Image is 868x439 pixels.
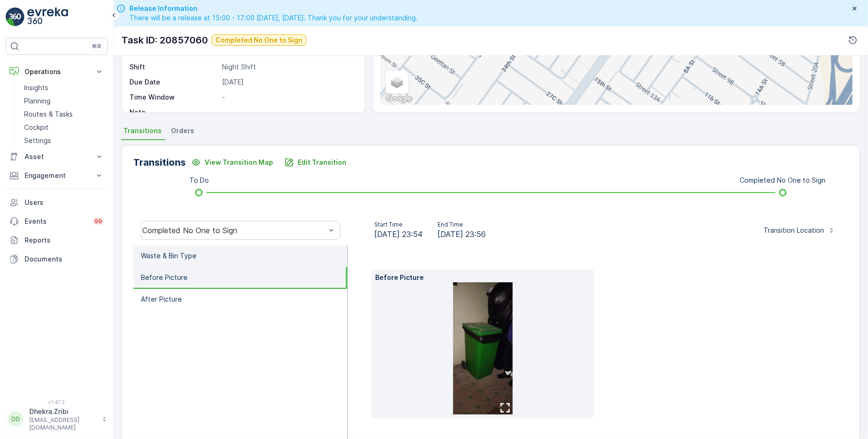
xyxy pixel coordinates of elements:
a: Documents [6,250,108,269]
p: [DATE] [222,77,355,87]
button: DDDhekra.Zribi[EMAIL_ADDRESS][DOMAIN_NAME] [6,407,108,431]
button: Transition Location [758,223,841,238]
img: logo_light-DOdMpM7g.png [27,8,68,26]
p: Operations [25,67,89,76]
p: Insights [24,83,48,93]
p: Edit Transition [298,158,346,167]
p: Routes & Tasks [24,110,73,119]
button: Edit Transition [279,155,352,170]
span: Orders [171,126,194,135]
div: Completed No One to Sign [142,226,326,235]
button: Operations [6,62,108,81]
a: Routes & Tasks [20,108,108,121]
p: 99 [95,218,102,225]
p: Shift [129,62,218,72]
p: Planning [24,96,51,106]
p: Time Window [129,93,218,102]
p: Transitions [133,155,186,169]
p: ⌘B [92,42,101,50]
a: Settings [20,134,108,147]
a: Cockpit [20,121,108,134]
p: Completed No One to Sign [215,35,302,45]
button: Asset [6,147,108,166]
img: logo [6,8,25,26]
p: Night Shift [222,62,355,72]
p: Events [25,217,87,226]
span: Transitions [123,126,162,135]
p: Engagement [25,171,89,180]
button: Completed No One to Sign [212,34,306,46]
a: Planning [20,94,108,108]
p: Transition Location [764,226,824,235]
div: DD [8,412,23,427]
p: Reports [25,236,104,245]
span: Release Information [129,4,418,13]
p: Start Time [374,221,422,228]
p: Settings [24,136,51,145]
a: Events99 [6,212,108,231]
p: To Do [189,176,209,185]
p: Cockpit [24,123,49,132]
p: Documents [25,254,104,264]
img: b697d563ccf3423d9d86b21cc54e101f.jpg [453,282,513,414]
p: - [222,93,355,102]
span: There will be a release at 15:00 - 17:00 [DATE], [DATE]. Thank you for your understanding. [129,13,418,23]
p: Due Date [129,77,218,87]
p: Task ID: 20857060 [121,33,208,47]
a: Layers [387,72,407,93]
p: Completed No One to Sign [740,176,826,185]
p: [EMAIL_ADDRESS][DOMAIN_NAME] [29,416,97,431]
a: Reports [6,231,108,250]
p: Note [129,108,218,117]
a: Users [6,193,108,212]
p: Before Picture [141,273,188,282]
p: Asset [25,152,89,161]
span: [DATE] 23:54 [374,228,422,240]
button: View Transition Map [186,155,279,170]
span: [DATE] 23:56 [438,228,486,240]
img: Google [383,93,414,105]
p: Dhekra.Zribi [29,407,97,416]
span: v 1.47.3 [6,399,108,405]
p: - [222,108,355,117]
p: Waste & Bin Type [141,251,197,261]
p: End Time [438,221,486,228]
a: Open this area in Google Maps (opens a new window) [383,93,414,105]
p: Users [25,198,104,207]
p: View Transition Map [205,158,273,167]
a: Insights [20,81,108,94]
p: Before Picture [375,273,591,282]
button: Engagement [6,166,108,185]
p: After Picture [141,295,182,304]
